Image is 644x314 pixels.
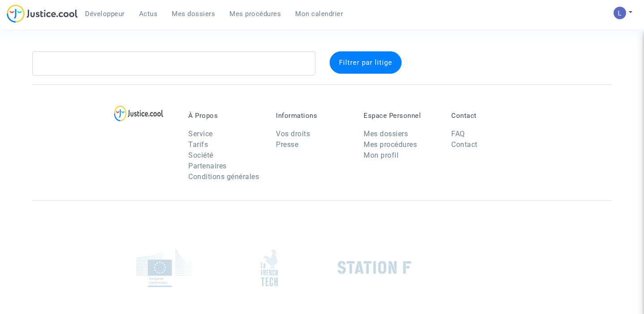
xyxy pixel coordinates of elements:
p: À Propos [188,112,263,120]
span: Développeur [85,10,125,18]
a: FAQ [451,130,465,138]
a: Développeur [78,7,132,21]
a: Contact [451,140,478,149]
a: Presse [276,140,298,149]
p: Espace Personnel [364,112,438,120]
a: Partenaires [188,162,227,170]
img: stationf.png [338,261,411,274]
p: Informations [276,112,350,120]
img: french_tech.png [261,249,278,287]
span: Actus [139,10,158,18]
p: Contact [451,112,525,120]
img: europe_commision.png [136,248,192,287]
a: Mes procédures [364,140,417,149]
a: Mes procédures [222,7,288,21]
a: Mon calendrier [288,7,350,21]
a: Service [188,130,213,138]
span: Mon calendrier [295,10,343,18]
span: Mes dossiers [172,10,215,18]
a: Mes dossiers [364,130,408,138]
span: Mes procédures [229,10,281,18]
span: Filtrer par litige [339,59,392,67]
a: Tarifs [188,140,208,149]
a: Vos droits [276,130,310,138]
a: Mes dossiers [165,7,222,21]
a: Conditions générales [188,172,259,181]
a: Mon profil [364,151,398,159]
img: logo-lg.svg [114,105,164,121]
img: jc-logo.svg [7,4,78,23]
img: AATXAJzI13CaqkJmx-MOQUbNyDE09GJ9dorwRvFSQZdH=s96-c [614,7,626,19]
a: Actus [132,7,165,21]
a: Société [188,151,213,159]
